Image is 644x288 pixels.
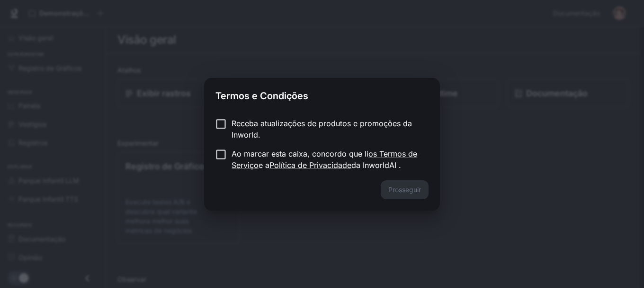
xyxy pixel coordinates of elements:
font: Receba atualizações de produtos e promoções da Inworld. [232,119,412,139]
font: Termos e Condições [215,90,308,102]
a: Política de Privacidade [269,160,351,170]
font: da InworldAI . [351,160,401,170]
font: Ao marcar esta caixa, concordo que li [232,149,368,158]
font: e a [259,160,269,170]
a: os Termos de Serviço [232,149,417,170]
